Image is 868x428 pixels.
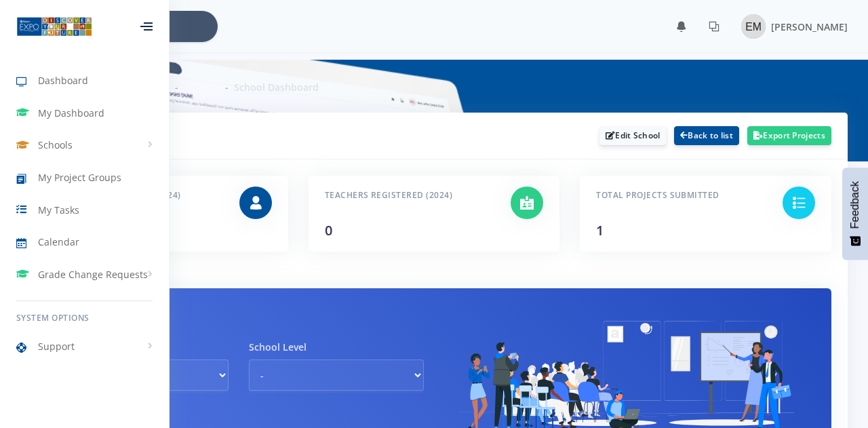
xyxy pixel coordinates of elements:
[16,312,153,324] h6: System Options
[741,14,766,39] img: Image placeholder
[730,12,848,41] a: Image placeholder [PERSON_NAME]
[159,80,319,94] nav: breadcrumb
[38,138,73,152] span: Schools
[596,187,762,204] h6: Total Projects Submitted
[16,16,92,37] img: ...
[599,126,667,145] a: Edit School
[38,203,79,217] span: My Tasks
[747,126,831,145] button: Export Projects
[325,187,491,204] h6: Teachers Registered (2024)
[37,127,559,144] h3: [GEOGRAPHIC_DATA]
[38,170,121,184] span: My Project Groups
[596,221,604,239] span: 1
[38,339,75,353] span: Support
[674,126,739,145] a: Back to list
[184,81,220,94] a: Schools
[38,73,88,87] span: Dashboard
[325,221,332,239] span: 0
[220,80,319,94] li: School Dashboard
[249,340,307,354] label: School Level
[38,106,104,120] span: My Dashboard
[849,181,861,229] span: Feedback
[38,235,79,249] span: Calendar
[842,168,868,260] button: Feedback - Show survey
[38,267,148,281] span: Grade Change Requests
[771,20,848,33] span: [PERSON_NAME]
[53,305,424,322] h6: School Information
